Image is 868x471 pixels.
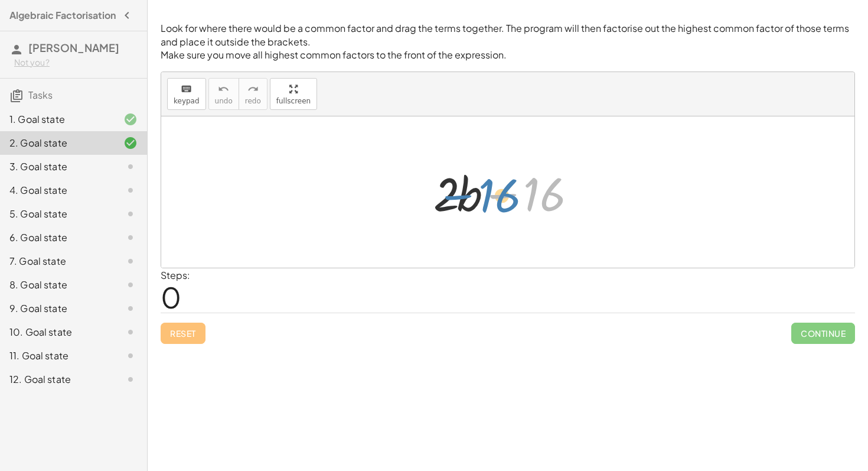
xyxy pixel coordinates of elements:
button: fullscreen [270,78,317,110]
span: Tasks [28,89,53,101]
i: Task not started. [123,349,138,363]
div: 3. Goal state [9,160,105,174]
div: 7. Goal state [9,254,105,268]
div: 11. Goal state [9,349,105,363]
button: redoredo [239,78,267,110]
span: keypad [174,97,200,105]
i: Task not started. [123,254,138,268]
i: Task not started. [123,372,138,386]
button: keyboardkeypad [167,78,206,110]
div: 6. Goal state [9,230,105,245]
button: undoundo [208,78,239,110]
div: 8. Goal state [9,278,105,292]
i: Task finished and correct. [123,136,138,150]
span: fullscreen [276,97,311,105]
i: Task not started. [123,301,138,316]
div: 10. Goal state [9,325,105,339]
i: undo [218,82,229,96]
span: undo [215,97,233,105]
label: Steps: [161,269,190,281]
i: keyboard [181,82,192,96]
div: 4. Goal state [9,183,105,197]
i: redo [247,82,259,96]
div: 5. Goal state [9,207,105,221]
div: 2. Goal state [9,136,105,150]
i: Task not started. [123,325,138,339]
div: 9. Goal state [9,301,105,316]
span: redo [245,97,261,105]
h4: Algebraic Factorisation [9,8,116,22]
p: Make sure you move all highest common factors to the front of the expression. [161,48,855,62]
p: Look for where there would be a common factor and drag the terms together. The program will then ... [161,22,855,48]
i: Task not started. [123,160,138,174]
i: Task not started. [123,278,138,292]
div: 1. Goal state [9,112,105,126]
i: Task not started. [123,230,138,245]
span: 0 [161,279,181,315]
div: 12. Goal state [9,372,105,386]
span: [PERSON_NAME] [28,41,119,54]
i: Task not started. [123,207,138,221]
i: Task finished and correct. [123,112,138,126]
i: Task not started. [123,183,138,197]
div: Not you? [14,57,138,69]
